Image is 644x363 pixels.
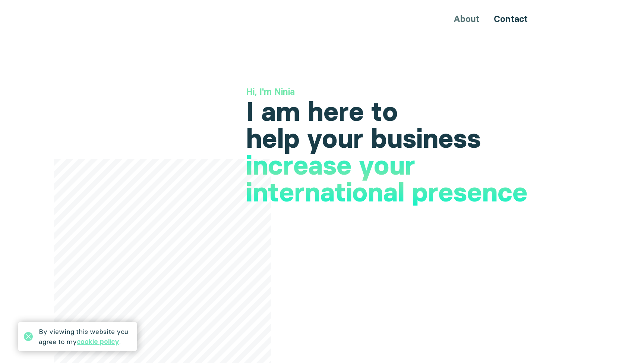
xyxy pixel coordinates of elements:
h3: Hi, I'm Ninia [246,85,540,98]
h1: I am here to help your business [246,98,540,152]
h1: increase your international presence [246,152,540,206]
a: cookie policy [77,337,119,346]
a: Contact [494,13,528,24]
div: By viewing this website you agree to my . [39,326,131,347]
